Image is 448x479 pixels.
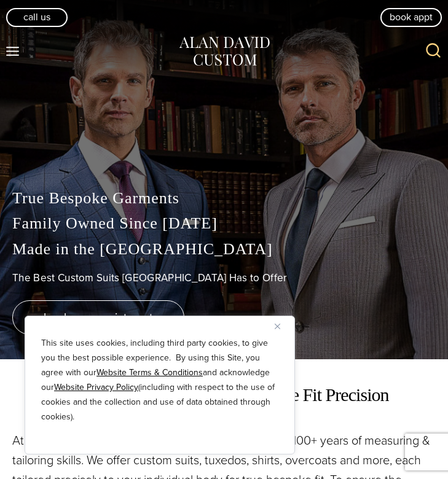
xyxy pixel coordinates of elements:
img: Alan David Custom [178,34,270,69]
a: Website Terms & Conditions [96,366,203,379]
a: book appt [380,8,442,26]
button: View Search Form [419,37,448,66]
h1: The Best Custom Suits [GEOGRAPHIC_DATA] Has to Offer [12,272,436,284]
span: book an appointment [44,308,153,326]
h2: Bespoke Suits Tailored to Absolute Fit Precision [12,384,436,406]
a: Website Privacy Policy [54,381,138,394]
p: This site uses cookies, including third party cookies, to give you the best possible experience. ... [41,336,278,424]
p: True Bespoke Garments Family Owned Since [DATE] Made in the [GEOGRAPHIC_DATA] [12,185,436,262]
button: Close [275,319,289,333]
a: Call Us [6,8,68,26]
a: book an appointment [12,300,184,335]
img: Close [275,324,280,329]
